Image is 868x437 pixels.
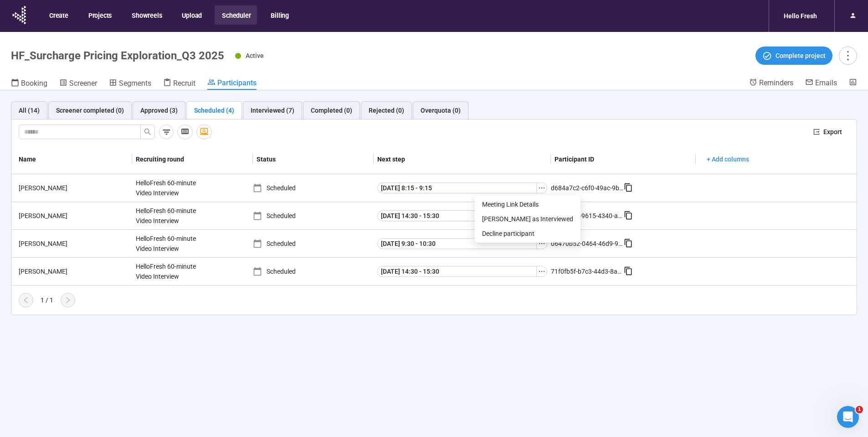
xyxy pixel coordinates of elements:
a: Recruit [163,78,195,90]
button: ellipsis [536,238,547,249]
span: [PERSON_NAME] as Interviewed [482,214,573,224]
div: 1 / 1 [41,295,53,305]
a: Booking [11,78,47,90]
span: Meeting Link Details [482,199,573,209]
button: Upload [175,5,208,25]
div: HelloFresh 60-minute Video Interview [132,174,200,202]
button: Scheduler [215,5,257,25]
div: All (14) [19,105,40,115]
a: Emails [805,78,837,89]
button: Billing [263,5,295,25]
span: Reminders [759,78,793,87]
span: Export [823,127,842,137]
button: Showreels [124,5,168,25]
span: left [22,297,30,304]
button: left [19,293,33,307]
button: ellipsis [536,266,547,277]
button: right [61,293,75,307]
span: [DATE] 8:15 - 9:15 [381,183,432,193]
span: more [842,49,854,62]
th: Participant ID [551,145,696,174]
div: Completed (0) [311,105,352,115]
button: Projects [81,5,118,25]
span: [DATE] 14:30 - 15:30 [381,266,439,276]
a: Segments [109,78,151,90]
button: Complete project [755,47,832,65]
div: [PERSON_NAME] [15,266,132,276]
button: [DATE] 14:30 - 15:30 [377,210,537,221]
button: Create [42,5,75,25]
th: Name [11,145,132,174]
th: Next step [374,145,551,174]
th: Status [253,145,374,174]
div: Scheduled [253,266,374,276]
div: HelloFresh 60-minute Video Interview [132,202,200,229]
div: HelloFresh 60-minute Video Interview [132,258,200,285]
span: Screener [69,79,97,88]
span: Complete project [776,51,826,61]
button: search [140,125,155,139]
div: Overquota (0) [421,105,461,115]
button: [DATE] 9:30 - 10:30 [377,238,537,249]
a: Reminders [749,78,793,89]
button: exportExport [806,125,849,139]
div: Scheduled [253,239,374,249]
div: [PERSON_NAME] [15,211,132,221]
span: Segments [119,79,151,88]
a: Participants [207,78,257,90]
div: Rejected (0) [369,105,404,115]
button: [DATE] 8:15 - 9:15 [377,182,537,193]
span: Recruit [173,79,195,88]
span: Decline participant [482,229,573,239]
div: 06470b52-0464-46d9-9ae3-bb116cc30e3d [551,239,624,249]
div: [PERSON_NAME] [15,183,132,193]
span: [DATE] 14:30 - 15:30 [381,211,439,221]
span: 1 [856,406,863,413]
span: right [64,297,72,304]
div: Scheduled (4) [194,105,234,115]
div: HelloFresh 60-minute Video Interview [132,230,200,257]
div: Screener completed (0) [56,105,124,115]
div: Approved (3) [140,105,178,115]
span: + Add columns [707,154,749,164]
th: Recruiting round [132,145,253,174]
span: Booking [21,79,47,88]
div: Hello Fresh [778,7,822,25]
span: export [813,129,820,135]
div: Scheduled [253,183,374,193]
span: Active [246,52,264,59]
button: + Add columns [699,152,756,166]
div: 71f0fb5f-b7c3-44d3-8a09-0cff3ccfdb65 [551,266,624,276]
div: [PERSON_NAME] [15,239,132,249]
div: d684a7c2-c6f0-49ac-9baf-3527e5598b79 [551,183,624,193]
iframe: Intercom live chat [837,406,859,428]
span: Emails [815,78,837,87]
span: ellipsis [538,240,545,247]
span: Participants [217,78,257,87]
button: more [839,47,857,65]
a: Screener [59,78,97,90]
h1: HF_Surcharge Pricing Exploration_Q3 2025 [11,49,224,62]
span: ellipsis [538,268,545,275]
div: Interviewed (7) [251,105,294,115]
div: e4d36821-9615-4340-afa2-529157ee1a17 [551,211,624,221]
span: ellipsis [538,184,545,192]
button: ellipsis [536,182,547,193]
div: Scheduled [253,211,374,221]
span: search [144,128,151,135]
button: [DATE] 14:30 - 15:30 [377,266,537,277]
span: [DATE] 9:30 - 10:30 [381,239,436,249]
